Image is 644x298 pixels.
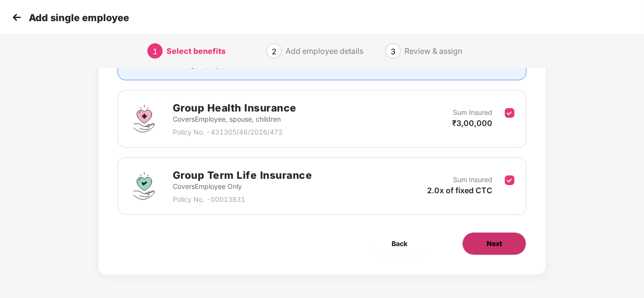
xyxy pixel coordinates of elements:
[405,43,462,59] div: Review & assign
[173,100,297,116] h2: Group Health Insurance
[130,104,158,133] img: svg+xml;base64,PHN2ZyBpZD0iR3JvdXBfSGVhbHRoX0luc3VyYW5jZSIgZGF0YS1uYW1lPSJHcm91cCBIZWFsdGggSW5zdX...
[452,118,492,128] span: ₹3,00,000
[391,47,395,56] span: 3
[173,194,312,205] p: Policy No. - 00013831
[272,47,276,56] span: 2
[173,127,297,137] p: Policy No. - 431305/48/2026/472
[153,47,157,56] span: 1
[453,107,492,118] p: Sum Insured
[29,12,129,24] p: Add single employee
[487,238,502,249] span: Next
[167,43,226,59] div: Select benefits
[286,43,363,59] div: Add employee details
[368,232,431,255] button: Back
[173,167,312,183] h2: Group Term Life Insurance
[453,174,492,185] p: Sum Insured
[173,181,312,192] p: Covers Employee Only
[173,114,297,124] p: Covers Employee, spouse, children
[10,10,24,25] img: svg+xml;base64,PHN2ZyB4bWxucz0iaHR0cDovL3d3dy53My5vcmcvMjAwMC9zdmciIHdpZHRoPSIzMCIgaGVpZ2h0PSIzMC...
[462,232,526,255] button: Next
[427,186,492,195] span: 2.0x of fixed CTC
[130,172,158,200] img: svg+xml;base64,PHN2ZyBpZD0iR3JvdXBfVGVybV9MaWZlX0luc3VyYW5jZSIgZGF0YS1uYW1lPSJHcm91cCBUZXJtIExpZm...
[392,238,407,249] span: Back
